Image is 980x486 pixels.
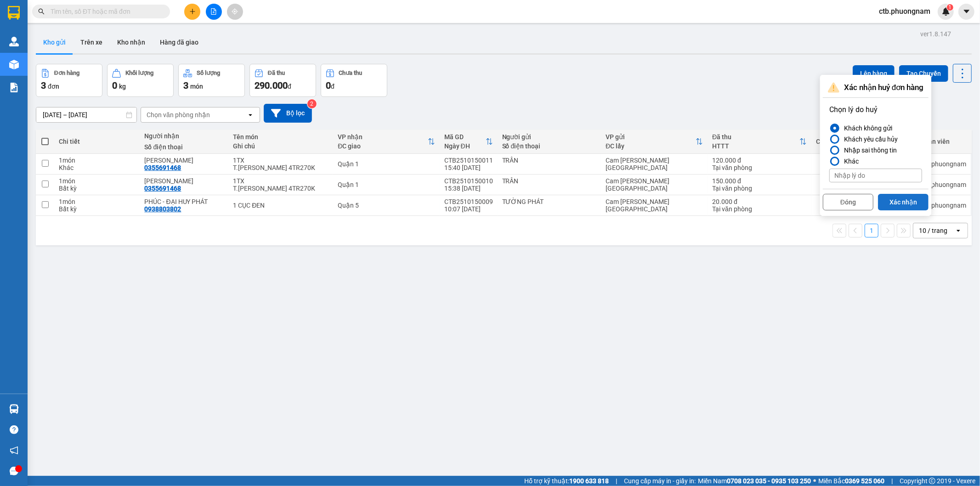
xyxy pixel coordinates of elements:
div: Tại văn phòng [712,164,807,171]
button: Đơn hàng3đơn [36,64,102,97]
div: Khách yêu cầu hủy [840,134,898,145]
div: VP gửi [606,133,696,141]
img: warehouse-icon [9,404,19,414]
button: Trên xe [73,31,110,53]
button: plus [184,4,200,20]
div: 1TX [233,177,329,185]
span: ctb.phuongnam [872,6,938,17]
sup: 2 [307,99,317,108]
span: plus [189,8,196,15]
span: | [891,476,893,486]
div: Quận 1 [338,181,435,188]
div: ĐC giao [338,142,427,150]
span: file-add [210,8,217,15]
div: Số điện thoại [502,142,597,150]
strong: 1900 633 818 [569,477,609,485]
img: icon-new-feature [942,7,950,16]
span: 290.000 [255,80,288,91]
svg: open [247,111,254,119]
div: ctb.phuongnam [920,202,966,209]
div: Đã thu [268,70,285,76]
div: 10:07 [DATE] [444,205,493,213]
div: 20.000 đ [712,198,807,205]
div: CTB2510150009 [444,198,493,205]
button: aim [227,4,243,20]
button: Tạo Chuyến [899,65,948,82]
th: Toggle SortBy [440,130,498,154]
div: 150.000 đ [712,177,807,185]
button: Bộ lọc [264,104,312,123]
div: Cam [PERSON_NAME][GEOGRAPHIC_DATA] [606,198,703,213]
div: ver 1.8.147 [920,29,951,39]
button: Kho gửi [36,31,73,53]
span: message [10,467,18,475]
div: VP nhận [338,133,427,141]
span: đ [288,83,291,90]
div: Tại văn phòng [712,185,807,192]
div: C. NGÂN [144,177,224,185]
div: Ngày ĐH [444,142,486,150]
div: T.HO BILL 4TR270K [233,185,329,192]
div: Nhập sai thông tin [840,145,897,156]
div: HTTT [712,142,799,150]
button: Kho nhận [110,31,153,53]
div: 15:38 [DATE] [444,185,493,192]
div: Ghi chú [233,142,329,150]
b: [DOMAIN_NAME] [77,35,126,42]
p: Chọn lý do huỷ [829,104,922,115]
span: notification [10,446,18,455]
b: Gửi khách hàng [57,13,91,57]
div: Khác [840,156,859,167]
strong: 0369 525 060 [845,477,884,485]
div: Quận 1 [338,160,435,168]
div: CTB2510150011 [444,157,493,164]
div: Đã thu [712,133,799,141]
div: ĐC lấy [606,142,696,150]
span: món [190,83,203,90]
img: logo.jpg [100,11,122,34]
span: Miền Bắc [818,476,884,486]
span: Cung cấp máy in - giấy in: [624,476,696,486]
div: Nhân viên [920,138,966,145]
input: Select a date range. [36,107,136,122]
svg: open [955,227,962,234]
div: PHÚC - ĐẠI HUY PHÁT [144,198,224,205]
b: Phương Nam Express [11,59,51,119]
img: solution-icon [9,83,19,92]
button: Xác nhận [878,194,929,210]
div: TRÂN [502,177,597,185]
div: C. NGÂN [144,157,224,164]
div: Khối lượng [125,70,153,76]
div: Mã GD [444,133,486,141]
span: đơn [48,83,59,90]
div: Người nhận [144,132,224,140]
span: ⚪️ [813,479,816,483]
div: Bất kỳ [59,185,135,192]
div: CTB2510150010 [444,177,493,185]
sup: 1 [947,4,953,11]
div: Tên món [233,133,329,141]
th: Toggle SortBy [333,130,439,154]
div: 0355691468 [144,164,181,171]
button: Hàng đã giao [153,31,206,53]
span: aim [232,8,238,15]
div: T.HO BILL 4TR270K [233,164,329,171]
span: question-circle [10,425,18,434]
div: 0938803802 [144,205,181,213]
div: Cam [PERSON_NAME][GEOGRAPHIC_DATA] [606,157,703,171]
button: Lên hàng [853,65,895,82]
div: 1 món [59,157,135,164]
div: Chưa thu [339,70,363,76]
button: 1 [865,224,878,237]
th: Toggle SortBy [601,130,708,154]
div: Tại văn phòng [712,205,807,213]
div: 15:40 [DATE] [444,164,493,171]
div: Số lượng [197,70,220,76]
span: | [616,476,617,486]
div: 120.000 đ [712,157,807,164]
th: Toggle SortBy [708,130,811,154]
div: 1 món [59,177,135,185]
img: warehouse-icon [9,60,19,69]
div: ctb.phuongnam [920,181,966,188]
input: Tìm tên, số ĐT hoặc mã đơn [51,6,159,17]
